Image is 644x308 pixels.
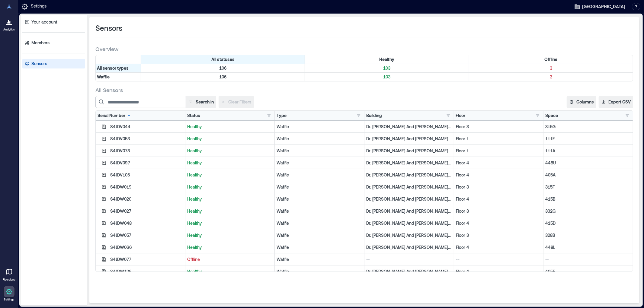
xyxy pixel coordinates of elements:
[31,3,46,10] p: Settings
[187,196,273,202] p: Healthy
[456,160,542,166] p: Floor 4
[456,208,542,214] p: Floor 3
[366,184,452,190] p: Dr. [PERSON_NAME] And [PERSON_NAME] [PERSON_NAME]
[187,184,273,190] p: Healthy
[366,208,452,214] p: Dr. [PERSON_NAME] And [PERSON_NAME] [PERSON_NAME]
[470,65,632,71] p: 3
[366,113,382,119] div: Building
[456,184,542,190] p: Floor 3
[3,28,15,31] p: Analytics
[366,220,452,226] p: Dr. [PERSON_NAME] And [PERSON_NAME] [PERSON_NAME]
[456,196,542,202] p: Floor 4
[456,148,542,154] p: Floor 1
[22,38,85,48] a: Members
[31,61,47,67] p: Sensors
[277,244,362,250] div: Waffle
[277,124,362,130] div: Waffle
[277,160,362,166] div: Waffle
[142,65,303,71] p: 106
[187,172,273,178] p: Healthy
[545,136,631,142] p: 111F
[582,4,625,10] span: [GEOGRAPHIC_DATA]
[277,196,362,202] div: Waffle
[469,73,633,81] div: Filter by Type: Waffle & Status: Offline
[187,268,273,275] p: Healthy
[306,74,467,80] p: 103
[187,113,200,119] div: Status
[277,208,362,214] div: Waffle
[187,220,273,226] p: Healthy
[31,19,57,25] p: Your account
[545,256,631,262] p: --
[545,268,631,275] p: 405E
[456,256,542,262] p: --
[366,172,452,178] p: Dr. [PERSON_NAME] And [PERSON_NAME] [PERSON_NAME]
[2,284,16,303] a: Settings
[187,256,273,262] p: Offline
[277,256,362,262] div: Waffle
[456,244,542,250] p: Floor 4
[95,86,123,94] span: All Sensors
[545,148,631,154] p: 111A
[366,256,452,262] p: --
[277,172,362,178] div: Waffle
[96,73,141,81] div: Filter by Type: Waffle
[277,136,362,142] div: Waffle
[187,148,273,154] p: Healthy
[110,268,183,275] div: S4JDW126
[110,220,183,226] div: S4JDW048
[22,17,85,27] a: Your account
[545,244,631,250] p: 448L
[141,55,305,64] div: All statuses
[22,59,85,68] a: Sensors
[110,256,183,262] div: S4JDW077
[277,220,362,226] div: Waffle
[545,232,631,238] p: 328B
[277,113,287,119] div: Type
[305,73,469,81] div: Filter by Type: Waffle & Status: Healthy
[95,23,122,33] span: Sensors
[366,160,452,166] p: Dr. [PERSON_NAME] And [PERSON_NAME] [PERSON_NAME]
[110,184,183,190] div: S4JDW019
[110,160,183,166] div: S4JDV097
[31,40,50,46] p: Members
[366,232,452,238] p: Dr. [PERSON_NAME] And [PERSON_NAME] [PERSON_NAME]
[110,124,183,130] div: S4JDV044
[366,268,452,275] p: Dr. [PERSON_NAME] And [PERSON_NAME] [PERSON_NAME]
[277,148,362,154] div: Waffle
[306,65,467,71] p: 103
[277,268,362,275] div: Waffle
[110,196,183,202] div: S4JDW020
[456,232,542,238] p: Floor 3
[456,113,466,119] div: Floor
[545,184,631,190] p: 315F
[572,2,627,11] button: [GEOGRAPHIC_DATA]
[366,148,452,154] p: Dr. [PERSON_NAME] And [PERSON_NAME] [PERSON_NAME]
[95,45,118,52] span: Overview
[545,160,631,166] p: 448U
[187,244,273,250] p: Healthy
[110,208,183,214] div: S4JDW027
[187,208,273,214] p: Healthy
[96,64,141,72] div: All sensor types
[470,74,632,80] p: 3
[366,124,452,130] p: Dr. [PERSON_NAME] And [PERSON_NAME] [PERSON_NAME]
[456,220,542,226] p: Floor 4
[187,124,273,130] p: Healthy
[2,14,17,33] a: Analytics
[545,208,631,214] p: 332G
[142,74,303,80] p: 106
[1,265,17,283] a: Floorplans
[187,160,273,166] p: Healthy
[219,96,254,108] button: Clear Filters
[277,232,362,238] div: Waffle
[599,96,633,108] button: Export CSV
[456,172,542,178] p: Floor 4
[456,124,542,130] p: Floor 3
[110,232,183,238] div: S4JDW057
[110,148,183,154] div: S4JDV078
[187,232,273,238] p: Healthy
[98,113,131,119] div: Serial Number
[4,298,14,301] p: Settings
[366,196,452,202] p: Dr. [PERSON_NAME] And [PERSON_NAME] [PERSON_NAME]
